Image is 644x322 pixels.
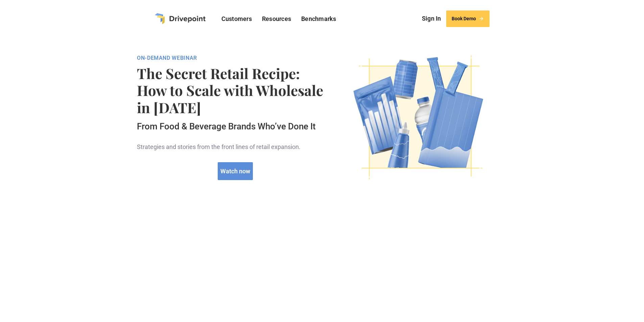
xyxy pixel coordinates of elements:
[259,14,294,24] a: Resources
[298,14,340,24] a: Benchmarks
[137,55,334,61] div: On-DEMAND Webinar
[452,16,476,22] div: Book Demo
[446,10,490,27] a: Book Demo
[218,162,253,180] a: Watch now
[419,14,445,24] a: Sign In
[137,143,334,151] p: Strategies and stories from the front lines of retail expansion.
[155,13,206,24] a: home
[137,65,334,116] strong: The Secret Retail Recipe: How to Scale with Wholesale in [DATE]
[218,14,255,24] a: Customers
[350,47,492,188] img: consumer brand graphic representing CPG and products
[137,121,334,132] h5: From Food & Beverage Brands Who’ve Done It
